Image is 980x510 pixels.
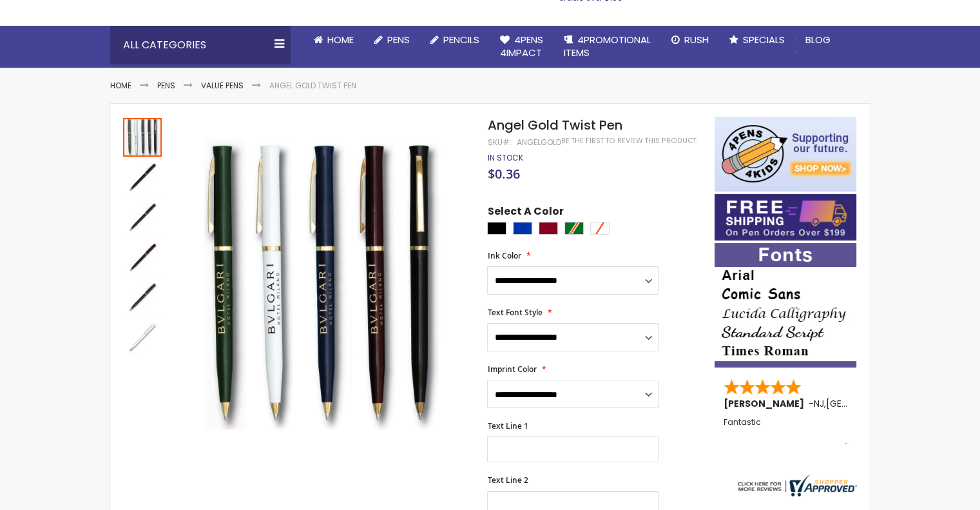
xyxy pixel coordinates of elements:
[719,26,795,54] a: Specials
[724,397,809,410] span: [PERSON_NAME]
[539,222,558,235] div: Burgundy
[123,158,162,197] img: Angel Gold Twist Pen
[110,80,131,91] a: Home
[743,33,785,46] span: Specials
[364,26,420,54] a: Pens
[826,397,921,410] span: [GEOGRAPHIC_DATA]
[269,81,356,91] li: Angel Gold Twist Pen
[715,194,856,240] img: Free shipping on orders over $199
[387,33,410,46] span: Pens
[809,397,921,410] span: - ,
[327,33,354,46] span: Home
[500,33,543,59] span: 4Pens 4impact
[553,26,661,68] a: 4PROMOTIONALITEMS
[123,238,162,277] img: Angel Gold Twist Pen
[123,317,162,357] div: Angel Gold Twist Pen
[564,33,651,59] span: 4PROMOTIONAL ITEMS
[123,318,162,357] img: Angel Gold Twist Pen
[795,26,841,54] a: Blog
[201,80,244,91] a: Value Pens
[724,418,849,446] div: Fantastic
[487,137,511,148] strong: SKU
[175,135,470,429] img: Angel Gold Twist Pen
[303,26,364,54] a: Home
[661,26,719,54] a: Rush
[490,26,553,68] a: 4Pens4impact
[487,165,519,182] span: $0.36
[487,116,622,134] span: Angel Gold Twist Pen
[420,26,490,54] a: Pencils
[487,420,528,431] span: Text Line 1
[123,277,163,317] div: Angel Gold Twist Pen
[487,222,506,235] div: Black
[715,243,856,368] img: font-personalization-examples
[123,117,163,157] div: Angel Gold Twist Pen
[123,237,163,277] div: Angel Gold Twist Pen
[561,136,696,146] a: Be the first to review this product
[110,26,291,64] div: All Categories
[513,222,532,235] div: Blue
[487,364,536,375] span: Imprint Color
[814,397,824,410] span: NJ
[123,198,162,237] img: Angel Gold Twist Pen
[123,157,163,197] div: Angel Gold Twist Pen
[487,152,523,163] span: In stock
[735,488,857,499] a: 4pens.com certificate URL
[443,33,479,46] span: Pencils
[874,475,980,510] iframe: Google Customer Reviews
[123,278,162,317] img: Angel Gold Twist Pen
[487,307,542,318] span: Text Font Style
[684,33,709,46] span: Rush
[805,33,831,46] span: Blog
[487,475,528,485] span: Text Line 2
[487,153,523,163] div: Availability
[157,80,175,91] a: Pens
[123,197,163,237] div: Angel Gold Twist Pen
[516,137,561,148] div: AngelGold
[487,250,521,261] span: Ink Color
[487,204,563,222] span: Select A Color
[715,117,856,191] img: 4pens 4 kids
[735,475,857,496] img: 4pens.com widget logo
